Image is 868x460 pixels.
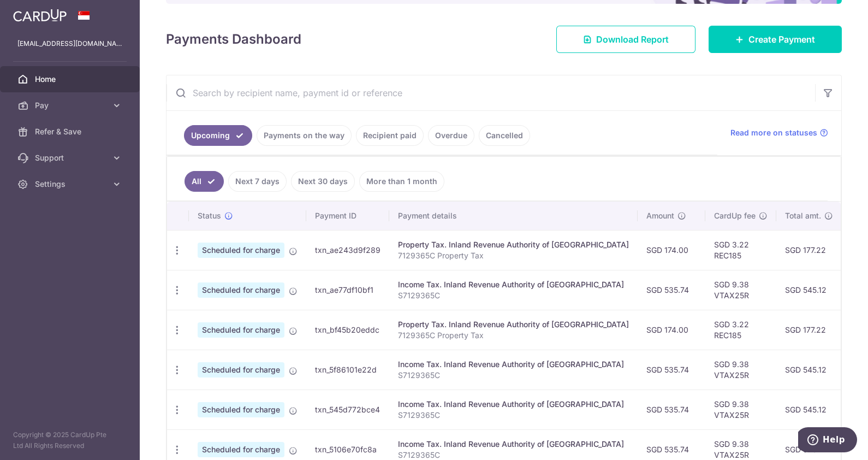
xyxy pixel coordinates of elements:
[306,390,389,429] td: txn_545d772bce4
[709,26,842,53] a: Create Payment
[306,270,389,310] td: txn_ae77df10bf1
[705,390,776,429] td: SGD 9.38 VTAX25R
[705,230,776,270] td: SGD 3.22 REC185
[184,125,252,146] a: Upcoming
[398,330,629,341] p: 7129365C Property Tax
[479,125,530,146] a: Cancelled
[198,282,284,298] span: Scheduled for charge
[198,362,284,378] span: Scheduled for charge
[398,279,629,290] div: Income Tax. Inland Revenue Authority of [GEOGRAPHIC_DATA]
[556,26,695,53] a: Download Report
[638,230,705,270] td: SGD 174.00
[776,270,844,310] td: SGD 545.12
[398,399,629,410] div: Income Tax. Inland Revenue Authority of [GEOGRAPHIC_DATA]
[198,402,284,417] span: Scheduled for charge
[705,270,776,310] td: SGD 9.38 VTAX25R
[596,33,669,46] span: Download Report
[398,290,629,301] p: S7129365C
[714,210,756,221] span: CardUp fee
[705,310,776,350] td: SGD 3.22 REC185
[359,171,444,192] a: More than 1 month
[13,9,67,22] img: CardUp
[35,100,107,111] span: Pay
[638,310,705,350] td: SGD 174.00
[35,152,107,163] span: Support
[17,38,122,49] p: [EMAIL_ADDRESS][DOMAIN_NAME]
[398,250,629,261] p: 7129365C Property Tax
[35,74,107,85] span: Home
[398,370,629,381] p: S7129365C
[167,75,815,110] input: Search by recipient name, payment id or reference
[198,442,284,457] span: Scheduled for charge
[398,319,629,330] div: Property Tax. Inland Revenue Authority of [GEOGRAPHIC_DATA]
[306,202,389,230] th: Payment ID
[35,126,107,137] span: Refer & Save
[776,390,844,429] td: SGD 545.12
[785,210,821,221] span: Total amt.
[306,310,389,350] td: txn_bf45b20eddc
[228,171,287,192] a: Next 7 days
[730,127,817,138] span: Read more on statuses
[705,350,776,390] td: SGD 9.38 VTAX25R
[798,427,857,455] iframe: Opens a widget where you can find more information
[638,390,705,429] td: SGD 535.74
[389,202,638,230] th: Payment details
[638,350,705,390] td: SGD 535.74
[776,310,844,350] td: SGD 177.22
[748,33,815,46] span: Create Payment
[306,230,389,270] td: txn_ae243d9f289
[198,210,221,221] span: Status
[776,350,844,390] td: SGD 545.12
[730,127,828,138] a: Read more on statuses
[35,179,107,190] span: Settings
[198,243,284,258] span: Scheduled for charge
[428,125,474,146] a: Overdue
[398,359,629,370] div: Income Tax. Inland Revenue Authority of [GEOGRAPHIC_DATA]
[398,439,629,450] div: Income Tax. Inland Revenue Authority of [GEOGRAPHIC_DATA]
[291,171,355,192] a: Next 30 days
[166,30,301,49] h4: Payments Dashboard
[257,125,352,146] a: Payments on the way
[398,239,629,250] div: Property Tax. Inland Revenue Authority of [GEOGRAPHIC_DATA]
[306,350,389,390] td: txn_5f86101e22d
[776,230,844,270] td: SGD 177.22
[198,322,284,338] span: Scheduled for charge
[185,171,224,192] a: All
[638,270,705,310] td: SGD 535.74
[356,125,424,146] a: Recipient paid
[398,410,629,421] p: S7129365C
[646,210,674,221] span: Amount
